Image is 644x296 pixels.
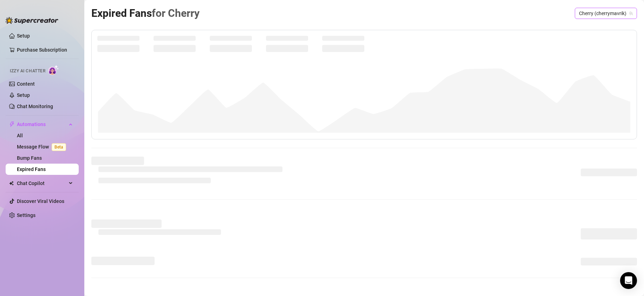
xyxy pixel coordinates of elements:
[17,44,73,55] a: Purchase Subscription
[48,65,59,75] img: AI Chatter
[91,5,200,21] article: Expired Fans
[17,178,67,189] span: Chat Copilot
[17,92,30,98] a: Setup
[9,121,15,127] span: thunderbolt
[629,11,633,15] span: team
[17,166,46,172] a: Expired Fans
[10,68,45,74] span: Izzy AI Chatter
[9,181,14,186] img: Chat Copilot
[17,81,35,87] a: Content
[52,143,66,151] span: Beta
[17,155,42,161] a: Bump Fans
[17,212,35,218] a: Settings
[620,272,637,289] div: Open Intercom Messenger
[17,144,69,150] a: Message FlowBeta
[17,133,23,138] a: All
[152,7,200,19] span: for Cherry
[17,33,30,39] a: Setup
[17,119,67,130] span: Automations
[579,8,633,19] span: Cherry (cherrymavrik)
[17,198,64,204] a: Discover Viral Videos
[6,17,58,24] img: logo-BBDzfeDw.svg
[17,104,53,109] a: Chat Monitoring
